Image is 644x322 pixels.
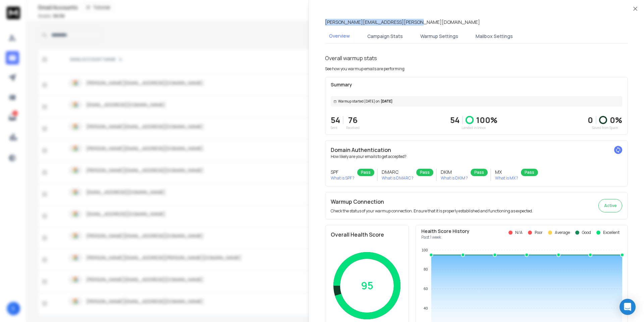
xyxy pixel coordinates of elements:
[338,99,379,104] span: Warmup started [DATE] on
[515,230,523,235] p: N/A
[476,115,497,125] p: 100 %
[363,29,407,44] button: Campaign Stats
[555,230,570,235] p: Average
[598,199,622,212] button: Active
[521,169,538,176] div: Pass
[416,29,462,44] button: Warmup Settings
[535,230,543,235] p: Poor
[424,287,428,291] tspan: 60
[331,231,403,239] h2: Overall Health Score
[421,235,470,240] p: Past 1 week
[495,175,518,181] p: What is MX ?
[588,125,622,130] p: Saved from Spam
[610,115,622,125] p: 0 %
[450,115,460,125] p: 54
[382,175,414,181] p: What is DMARC ?
[603,230,620,235] p: Excellent
[331,154,622,159] p: How likely are your emails to get accepted?
[424,306,428,310] tspan: 40
[331,208,533,214] p: Check the status of your warmup connection. Ensure that it is properly established and functionin...
[357,169,374,176] div: Pass
[620,299,636,315] div: Open Intercom Messenger
[331,175,355,181] p: What is SPF ?
[331,115,340,125] p: 54
[471,169,488,176] div: Pass
[331,146,622,154] h2: Domain Authentication
[346,125,360,130] p: Received
[382,169,414,175] h3: DMARC
[441,175,468,181] p: What is DKIM ?
[325,29,354,44] button: Overview
[472,29,517,44] button: Mailbox Settings
[416,169,433,176] div: Pass
[346,115,360,125] p: 76
[495,169,518,175] h3: MX
[325,19,480,26] p: [PERSON_NAME][EMAIL_ADDRESS][PERSON_NAME][DOMAIN_NAME]
[331,81,622,88] p: Summary
[331,169,355,175] h3: SPF
[582,230,591,235] p: Good
[331,96,622,107] div: [DATE]
[588,114,593,125] strong: 0
[424,267,428,271] tspan: 80
[331,198,533,206] h2: Warmup Connection
[361,280,373,292] p: 95
[422,248,428,252] tspan: 100
[325,54,377,62] h1: Overall warmup stats
[325,66,405,72] p: See how you warmup emails are performing
[331,125,340,130] p: Sent
[421,228,470,235] p: Health Score History
[450,125,497,130] p: Landed in Inbox
[441,169,468,175] h3: DKIM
